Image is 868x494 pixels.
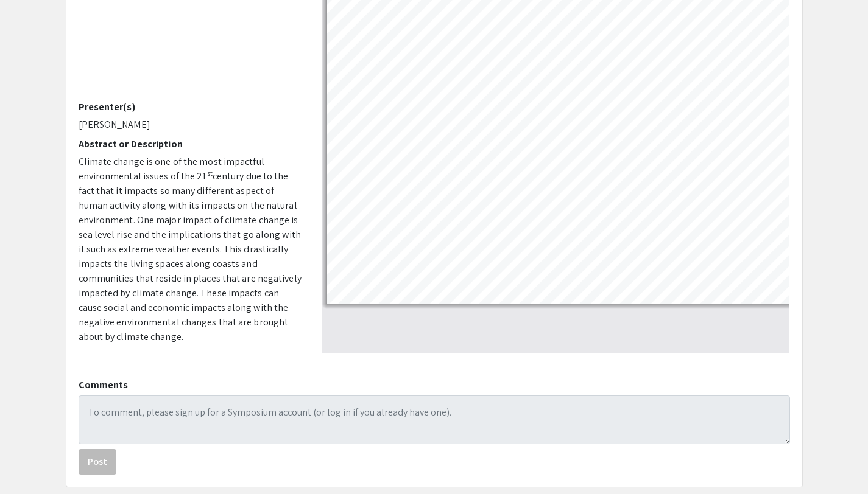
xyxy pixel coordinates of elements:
iframe: Chat [9,439,52,485]
h2: Comments [79,379,790,391]
p: Climate change is one of the most impactful environmental issues of the 21 century due to the fac... [79,155,303,344]
p: [PERSON_NAME] [79,117,303,132]
h2: Abstract or Description [79,138,303,150]
sup: st [207,169,213,178]
h2: Presenter(s) [79,101,303,113]
button: Post [79,449,116,475]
